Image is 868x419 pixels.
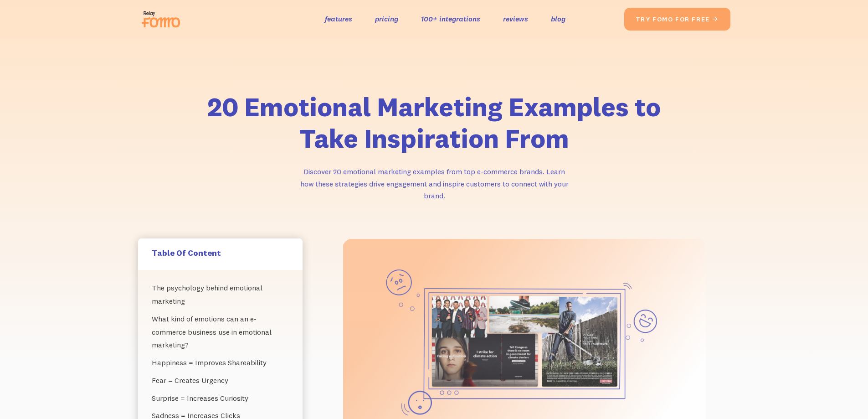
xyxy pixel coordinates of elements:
a: 100+ integrations [421,12,480,26]
h1: 20 Emotional Marketing Examples to Take Inspiration From [202,91,667,155]
a: Surprise = Increases Curiosity [152,389,289,407]
h5: Table Of Content [152,248,289,258]
a: The psychology behind emotional marketing [152,279,289,310]
a: Happiness = Improves Shareability [152,354,289,372]
a: reviews [503,12,528,26]
a: try fomo for free [624,8,730,31]
p: Discover 20 emotional marketing examples from top e-commerce brands. Learn how these strategies d... [298,166,571,202]
span:  [712,15,719,23]
a: What kind of emotions can an e-commerce business use in emotional marketing? [152,310,289,354]
a: features [325,12,352,26]
a: Fear = Creates Urgency [152,372,289,389]
a: blog [551,12,565,26]
a: pricing [375,12,398,26]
